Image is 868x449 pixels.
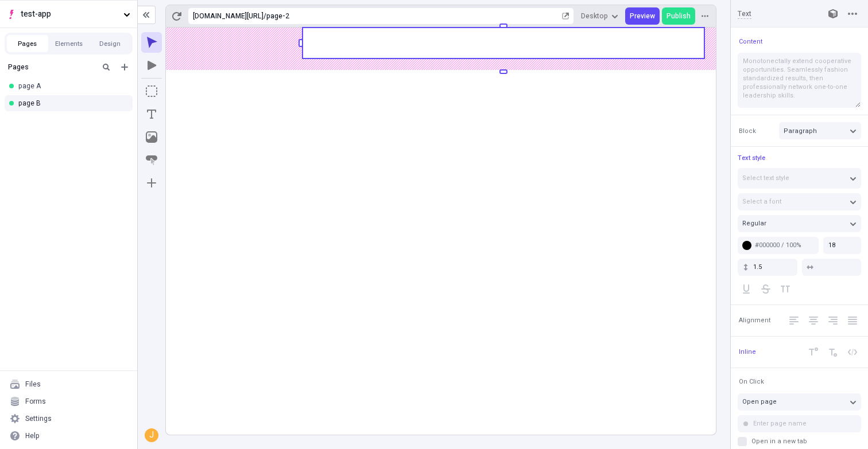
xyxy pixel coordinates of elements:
[844,343,861,361] button: Code
[805,312,822,329] button: Center Align
[25,380,41,389] div: Files
[784,126,817,136] span: Paragraph
[738,53,861,108] textarea: Monotonectally extend cooperative opportunities. Seamlessly fashion standardized results, then pr...
[805,343,822,361] button: Superscript
[738,9,813,19] input: Text
[25,431,40,440] div: Help
[48,35,90,52] button: Elements
[25,414,52,423] div: Settings
[738,237,819,254] button: #000000 / 100%
[824,312,842,329] button: Right Align
[755,241,814,249] div: #000000 / 100%
[824,343,842,361] button: Subscript
[7,35,48,52] button: Pages
[263,11,266,21] div: /
[146,430,157,441] div: J
[737,345,758,359] button: Inline
[785,312,803,329] button: Left Align
[141,150,162,170] button: Button
[625,7,660,25] button: Preview
[118,60,131,74] button: Add new
[738,415,861,432] input: Enter page name
[737,314,773,327] button: Alignment
[738,437,861,446] label: Open in a new tab
[738,393,861,411] button: Open page
[737,34,765,48] button: Content
[25,397,46,406] div: Forms
[779,122,861,139] button: Paragraph
[193,11,263,21] div: [URL][DOMAIN_NAME]
[141,127,162,147] button: Image
[739,37,762,46] span: Content
[662,7,695,25] button: Publish
[742,197,781,206] span: Select a font
[666,11,691,21] span: Publish
[141,104,162,124] button: Text
[739,348,756,356] span: Inline
[581,11,608,21] span: Desktop
[738,153,765,163] span: Text style
[141,81,162,101] button: Box
[739,377,764,386] span: On Click
[738,215,861,232] button: Regular
[738,168,861,189] button: Select text style
[737,375,766,389] button: On Click
[18,81,123,91] div: page A
[742,397,777,407] span: Open page
[576,7,623,25] button: Desktop
[90,35,131,52] button: Design
[8,63,95,72] div: Pages
[21,8,119,21] span: test-app
[739,127,756,135] span: Block
[630,11,655,21] span: Preview
[18,99,123,108] div: page B
[742,218,766,228] span: Regular
[738,193,861,210] button: Select a font
[737,124,758,138] button: Block
[739,316,770,325] span: Alignment
[844,312,861,329] button: Justify
[742,173,789,183] span: Select text style
[266,11,560,21] div: page-2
